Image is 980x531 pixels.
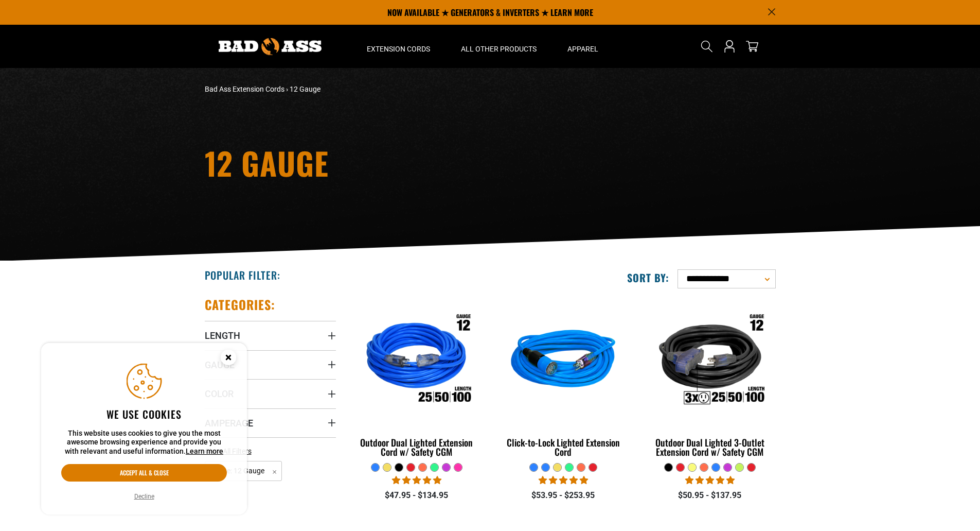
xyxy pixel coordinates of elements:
[497,297,629,463] a: blue Click-to-Lock Lighted Extension Cord
[644,297,775,463] a: Outdoor Dual Lighted 3-Outlet Extension Cord w/ Safety CGM Outdoor Dual Lighted 3-Outlet Extensio...
[392,475,441,485] span: 4.81 stars
[645,302,775,420] img: Outdoor Dual Lighted 3-Outlet Extension Cord w/ Safety CGM
[497,489,629,502] div: $53.95 - $253.95
[644,489,775,502] div: $50.95 - $137.95
[352,302,482,420] img: Outdoor Dual Lighted Extension Cord w/ Safety CGM
[205,297,276,313] h2: Categories:
[644,438,775,456] div: Outdoor Dual Lighted 3-Outlet Extension Cord w/ Safety CGM
[205,84,580,95] nav: breadcrumbs
[685,475,735,485] span: 4.80 stars
[539,475,588,485] span: 4.87 stars
[61,407,227,421] h2: We use cookies
[41,343,247,515] aside: Cookie Consent
[351,297,483,463] a: Outdoor Dual Lighted Extension Cord w/ Safety CGM Outdoor Dual Lighted Extension Cord w/ Safety CGM
[219,38,322,55] img: Bad Ass Extension Cords
[205,408,336,437] summary: Amperage
[205,268,280,282] h2: Popular Filter:
[61,429,227,456] p: This website uses cookies to give you the most awesome browsing experience and provide you with r...
[461,44,537,54] span: All Other Products
[286,85,288,93] span: ›
[552,25,614,68] summary: Apparel
[205,321,336,350] summary: Length
[205,330,240,341] span: Length
[446,25,552,68] summary: All Other Products
[186,447,223,455] a: Learn more
[351,25,446,68] summary: Extension Cords
[290,85,320,93] span: 12 Gauge
[497,438,629,456] div: Click-to-Lock Lighted Extension Cord
[498,302,628,420] img: blue
[205,379,336,408] summary: Color
[351,489,483,502] div: $47.95 - $134.95
[351,438,483,456] div: Outdoor Dual Lighted Extension Cord w/ Safety CGM
[61,464,227,482] button: Accept all & close
[205,85,284,93] a: Bad Ass Extension Cords
[699,38,715,55] summary: Search
[627,271,669,284] label: Sort by:
[205,147,580,178] h1: 12 Gauge
[205,350,336,379] summary: Gauge
[567,44,598,54] span: Apparel
[367,44,430,54] span: Extension Cords
[131,491,157,502] button: Decline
